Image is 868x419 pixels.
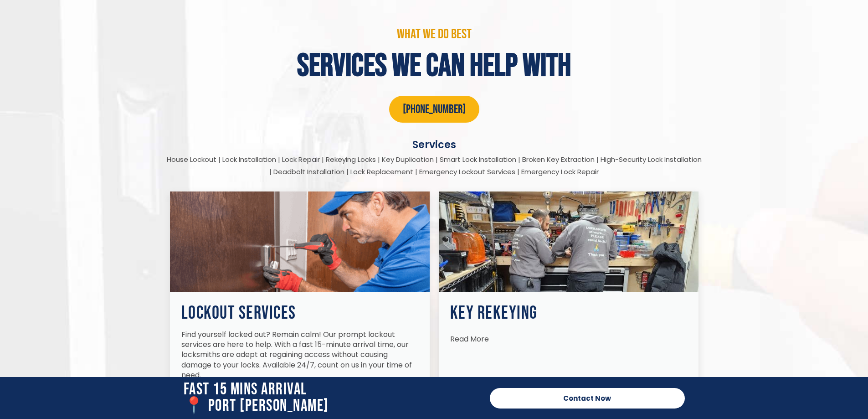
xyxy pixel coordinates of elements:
[165,153,703,178] div: House Lockout | Lock Installation | Lock Repair | Rekeying Locks | Key Duplication | Smart Lock I...
[165,139,703,151] p: Services
[181,304,418,322] h3: Lockout Services
[403,103,466,117] span: [PHONE_NUMBER]
[165,27,703,41] p: what we do best
[170,191,430,292] img: Locksmiths Locations 14
[450,304,687,322] h3: Key Rekeying
[181,330,418,381] p: Find yourself locked out? Remain calm! Our prompt lockout services are here to help. With a fast ...
[439,191,699,292] img: Locksmiths Locations 15
[165,50,703,82] h4: services we can help with
[450,334,489,344] span: Read More
[490,388,685,409] a: Contact Now
[184,382,481,414] h2: Fast 15 Mins Arrival 📍 port [PERSON_NAME]
[563,395,611,402] span: Contact Now
[389,96,479,123] a: [PHONE_NUMBER]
